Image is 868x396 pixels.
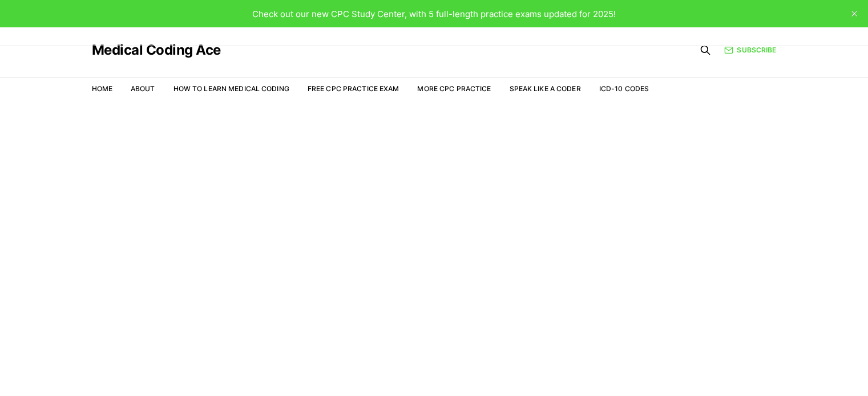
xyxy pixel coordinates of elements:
[92,43,221,57] a: Medical Coding Ace
[599,84,649,93] a: ICD-10 Codes
[417,84,491,93] a: More CPC Practice
[131,84,155,93] a: About
[845,5,863,23] button: close
[92,84,112,93] a: Home
[724,45,776,55] a: Subscribe
[510,84,581,93] a: Speak Like a Coder
[173,84,289,93] a: How to Learn Medical Coding
[252,9,616,19] span: Check out our new CPC Study Center, with 5 full-length practice exams updated for 2025!
[308,84,399,93] a: Free CPC Practice Exam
